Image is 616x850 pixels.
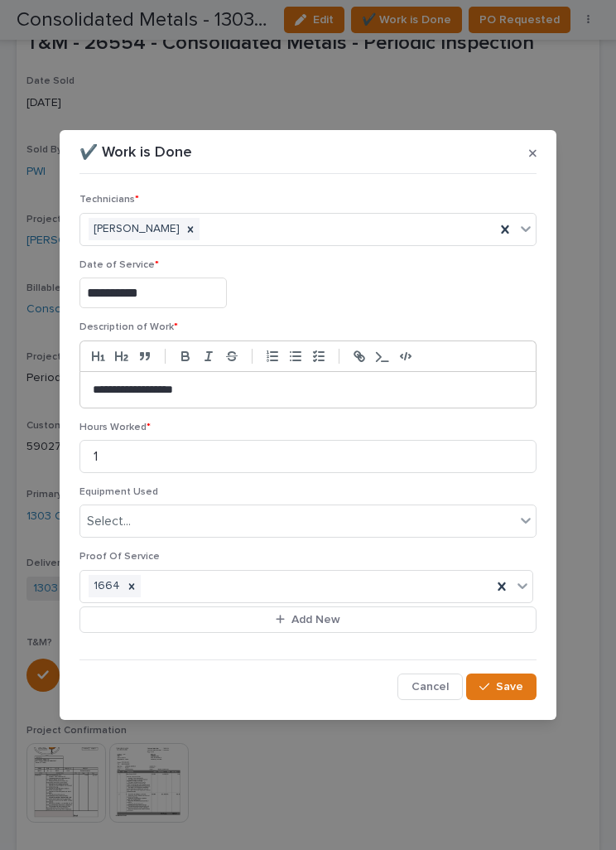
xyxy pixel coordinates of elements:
[79,144,192,162] p: ✔️ Work is Done
[466,674,537,700] button: Save
[496,679,523,694] span: Save
[87,513,131,530] div: Select...
[79,552,160,562] span: Proof Of Service
[79,322,178,332] span: Description of Work
[89,218,181,240] div: [PERSON_NAME]
[79,423,151,432] span: Hours Worked
[89,575,123,597] div: 1664
[411,679,449,694] span: Cancel
[79,260,159,270] span: Date of Service
[397,674,463,700] button: Cancel
[79,606,537,633] button: Add New
[79,487,158,497] span: Equipment Used
[291,612,340,627] span: Add New
[79,195,139,205] span: Technicians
